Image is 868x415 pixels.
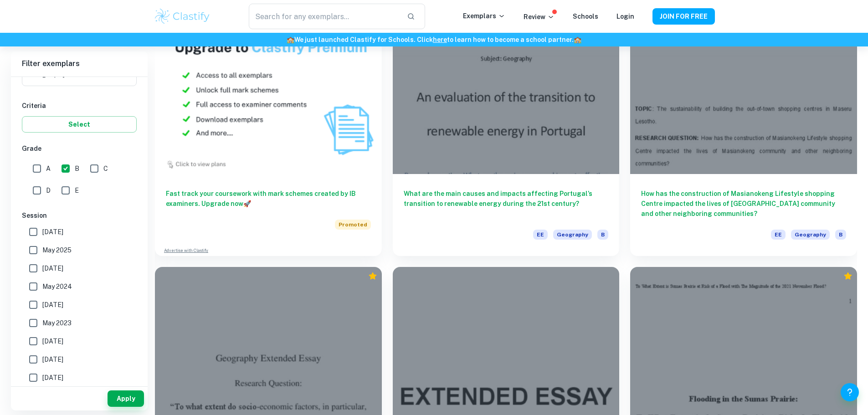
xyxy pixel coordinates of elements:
[393,4,620,256] a: What are the main causes and impacts affecting Portugal’s transition to renewable energy during t...
[46,185,51,195] span: D
[574,36,581,43] span: 🏫
[573,13,598,20] a: Schools
[155,4,382,174] img: Thumbnail
[42,227,63,237] span: [DATE]
[243,200,251,207] span: 🚀
[22,116,137,133] button: Select
[42,318,72,328] span: May 2023
[533,230,548,240] span: EE
[249,4,399,29] input: Search for any exemplars...
[42,336,63,346] span: [DATE]
[463,11,505,21] p: Exemplars
[75,164,79,174] span: B
[791,230,830,240] span: Geography
[103,164,108,174] span: C
[108,390,144,407] button: Apply
[616,13,634,20] a: Login
[42,300,63,310] span: [DATE]
[597,230,608,240] span: B
[335,220,371,230] span: Promoted
[843,272,853,281] div: Premium
[287,36,294,43] span: 🏫
[42,282,72,292] span: May 2024
[835,230,846,240] span: B
[841,383,859,401] button: Help and Feedback
[154,7,211,26] img: Clastify logo
[2,35,866,45] h6: We just launched Clastify for Schools. Click to learn how to become a school partner.
[42,373,63,383] span: [DATE]
[22,210,137,220] h6: Session
[166,189,371,209] h6: Fast track your coursework with mark schemes created by IB examiners. Upgrade now
[553,230,592,240] span: Geography
[42,245,72,255] span: May 2025
[11,51,148,77] h6: Filter exemplars
[641,189,846,219] h6: How has the construction of Masianokeng Lifestyle shopping Centre impacted the lives of [GEOGRAPH...
[75,185,79,195] span: E
[42,263,63,273] span: [DATE]
[46,164,51,174] span: A
[630,4,857,256] a: How has the construction of Masianokeng Lifestyle shopping Centre impacted the lives of [GEOGRAPH...
[524,12,555,22] p: Review
[164,247,208,254] a: Advertise with Clastify
[404,189,609,219] h6: What are the main causes and impacts affecting Portugal’s transition to renewable energy during t...
[22,143,137,154] h6: Grade
[433,36,447,43] a: here
[368,272,377,281] div: Premium
[22,101,137,111] h6: Criteria
[652,8,715,25] button: JOIN FOR FREE
[771,230,786,240] span: EE
[42,354,63,364] span: [DATE]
